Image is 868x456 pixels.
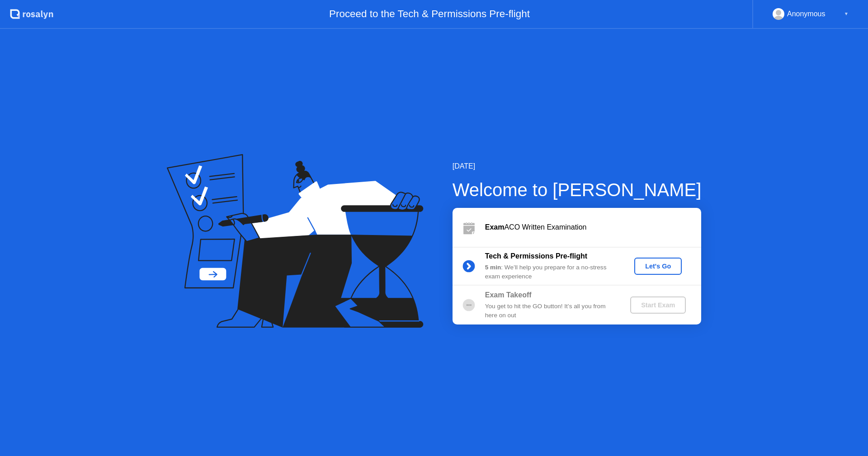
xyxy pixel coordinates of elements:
button: Let's Go [634,258,682,275]
b: 5 min [485,264,501,271]
div: : We’ll help you prepare for a no-stress exam experience [485,263,615,282]
div: ▼ [844,8,849,20]
b: Exam [485,223,505,231]
div: Let's Go [638,263,678,270]
div: You get to hit the GO button! It’s all you from here on out [485,302,615,320]
b: Exam Takeoff [485,291,532,299]
div: [DATE] [453,161,702,172]
div: Welcome to [PERSON_NAME] [453,176,702,203]
button: Start Exam [630,296,686,314]
div: Start Exam [634,301,682,309]
div: ACO Written Examination [485,222,701,233]
b: Tech & Permissions Pre-flight [485,252,587,260]
div: Anonymous [787,8,826,20]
